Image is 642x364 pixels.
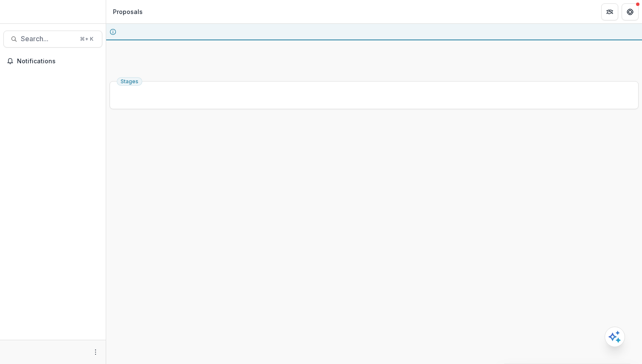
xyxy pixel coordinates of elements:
[121,79,138,85] span: Stages
[3,31,102,48] button: Search...
[78,34,95,44] div: ⌘ + K
[110,6,146,18] nav: breadcrumb
[622,3,639,20] button: Get Help
[21,35,75,43] span: Search...
[3,54,102,68] button: Notifications
[113,7,143,16] div: Proposals
[17,58,99,65] span: Notifications
[601,3,618,20] button: Partners
[90,347,101,357] button: More
[605,327,625,347] button: Open AI Assistant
